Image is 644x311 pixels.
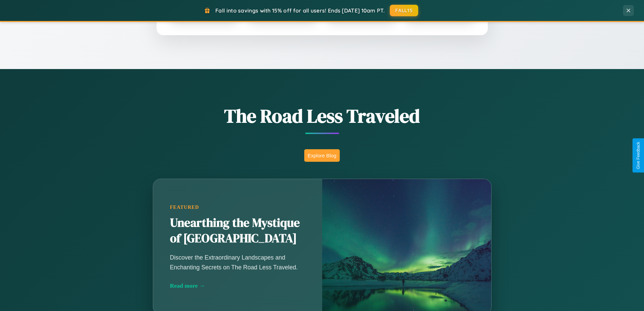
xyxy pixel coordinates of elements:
p: Discover the Extraordinary Landscapes and Enchanting Secrets on The Road Less Traveled. [170,253,305,272]
span: Fall into savings with 15% off for all users! Ends [DATE] 10am PT. [215,7,385,14]
div: Read more → [170,282,305,289]
div: Featured [170,204,305,210]
div: Give Feedback [636,142,641,169]
button: Explore Blog [304,149,340,162]
h2: Unearthing the Mystique of [GEOGRAPHIC_DATA] [170,215,305,246]
button: FALL15 [390,5,418,16]
h1: The Road Less Traveled [119,103,525,129]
